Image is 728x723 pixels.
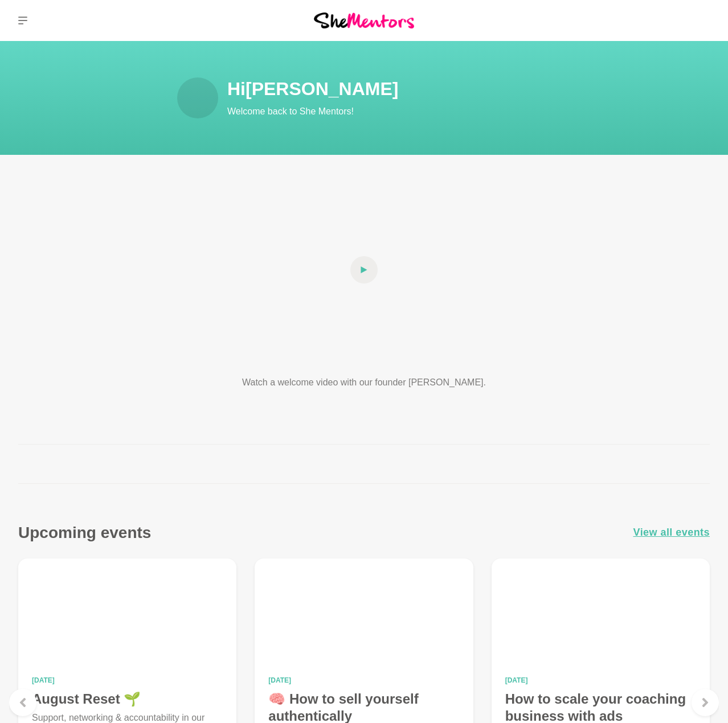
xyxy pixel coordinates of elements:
h4: August Reset 🌱 [32,691,223,708]
p: Watch a welcome video with our founder [PERSON_NAME]. [200,376,528,389]
h3: Upcoming events [18,523,151,543]
p: Welcome back to She Mentors! [227,105,637,118]
time: [DATE] [505,677,696,684]
img: She Mentors Logo [314,13,414,28]
a: Meredith Waterhouse [687,7,714,34]
time: [DATE] [32,677,223,684]
h1: Hi [PERSON_NAME] [227,77,637,100]
a: View all events [633,524,710,541]
time: [DATE] [268,677,459,684]
a: Meredith Waterhouse [177,77,218,118]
